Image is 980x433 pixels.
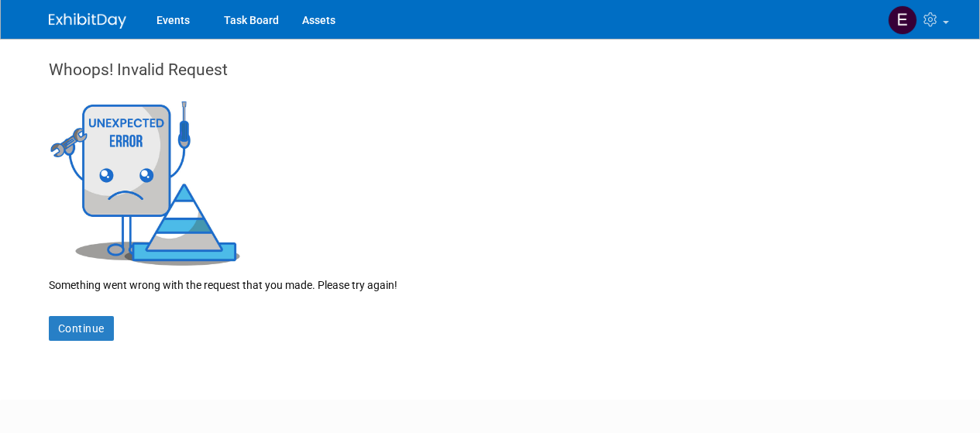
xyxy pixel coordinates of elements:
[49,97,242,266] img: Invalid Request
[49,58,932,97] div: Whoops! Invalid Request
[49,316,114,341] a: Continue
[49,266,932,293] div: Something went wrong with the request that you made. Please try again!
[888,5,917,35] img: Eileen Townsend
[49,13,126,29] img: ExhibitDay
